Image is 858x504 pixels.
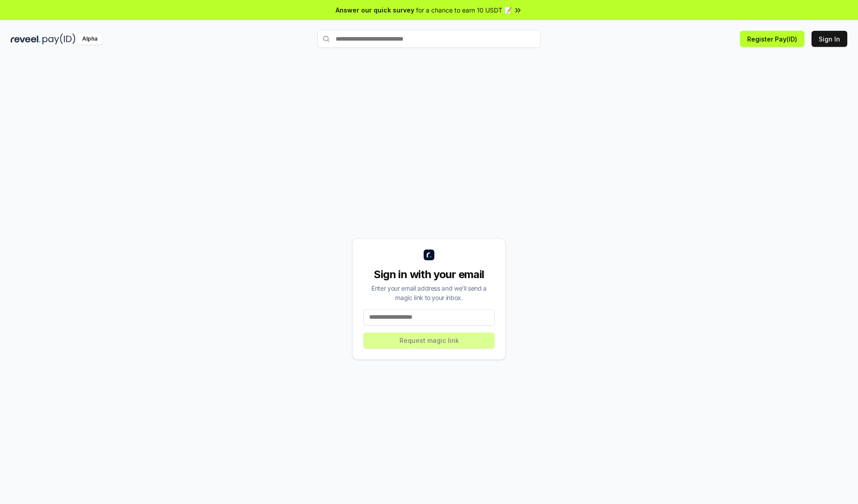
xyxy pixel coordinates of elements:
div: Sign in with your email [363,267,495,282]
img: logo_small [424,250,434,260]
button: Register Pay(ID) [740,31,804,47]
img: reveel_dark [11,33,41,45]
img: pay_id [42,33,76,45]
span: for a chance to earn 10 USDT 📝 [416,5,512,15]
span: Answer our quick survey [336,5,414,15]
button: Sign In [812,31,847,47]
div: Alpha [77,33,102,45]
div: Enter your email address and we’ll send a magic link to your inbox. [363,283,495,302]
